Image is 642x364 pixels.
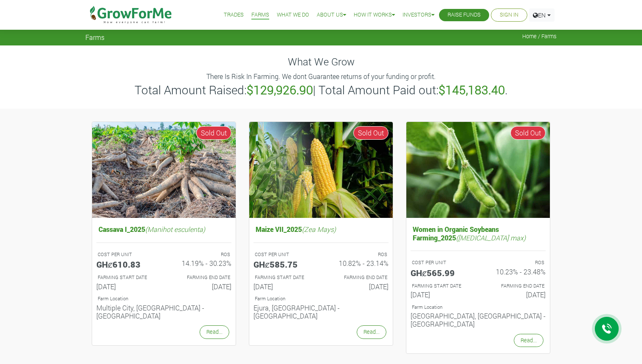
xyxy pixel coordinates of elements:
[277,11,309,20] a: What We Do
[329,251,387,258] p: ROS
[196,126,231,140] span: Sold Out
[514,334,543,347] a: Read...
[85,33,104,41] span: Farms
[253,282,315,291] h6: [DATE]
[255,251,313,258] p: COST PER UNIT
[172,274,230,281] p: FARMING END DATE
[96,282,158,291] h6: [DATE]
[484,291,546,299] h6: [DATE]
[357,325,386,339] a: Read...
[412,282,470,290] p: FARMING START DATE
[484,268,546,276] h6: 10.23% - 23.48%
[411,223,546,243] h5: Women in Organic Soybeans Farming_2025
[249,122,393,218] img: growforme image
[486,259,544,266] p: ROS
[412,259,470,266] p: COST PER UNIT
[85,56,557,68] h4: What We Grow
[317,11,346,20] a: About Us
[253,304,389,320] h6: Ejura, [GEOGRAPHIC_DATA] - [GEOGRAPHIC_DATA]
[170,259,231,267] h6: 14.19% - 30.23%
[96,259,158,269] h5: GHȼ610.83
[353,126,389,140] span: Sold Out
[253,223,389,235] h5: Maize VII_2025
[529,8,555,22] a: EN
[302,225,336,234] i: (Zea Mays)
[247,82,313,98] b: $129,926.90
[456,233,526,242] i: ([MEDICAL_DATA] max)
[224,11,244,20] a: Trades
[412,304,544,311] p: Location of Farm
[87,83,555,97] h3: Total Amount Raised: | Total Amount Paid out: .
[98,295,230,302] p: Location of Farm
[411,268,472,278] h5: GHȼ565.99
[406,122,550,218] img: growforme image
[255,274,313,281] p: FARMING START DATE
[253,259,315,269] h5: GHȼ585.75
[522,33,557,40] span: Home / Farms
[255,295,387,302] p: Location of Farm
[500,11,518,20] a: Sign In
[448,11,481,20] a: Raise Funds
[172,251,230,258] p: ROS
[170,282,231,291] h6: [DATE]
[87,71,555,82] p: There Is Risk In Farming. We dont Guarantee returns of your funding or profit.
[411,312,546,328] h6: [GEOGRAPHIC_DATA], [GEOGRAPHIC_DATA] - [GEOGRAPHIC_DATA]
[327,282,389,291] h6: [DATE]
[92,122,236,218] img: growforme image
[403,11,434,20] a: Investors
[98,274,156,281] p: FARMING START DATE
[411,291,472,299] h6: [DATE]
[486,282,544,290] p: FARMING END DATE
[96,223,231,235] h5: Cassava I_2025
[251,11,269,20] a: Farms
[96,304,231,320] h6: Multiple City, [GEOGRAPHIC_DATA] - [GEOGRAPHIC_DATA]
[439,82,505,98] b: $145,183.40
[510,126,546,140] span: Sold Out
[200,325,229,339] a: Read...
[145,225,205,234] i: (Manihot esculenta)
[98,251,156,258] p: COST PER UNIT
[329,274,387,281] p: FARMING END DATE
[327,259,389,267] h6: 10.82% - 23.14%
[354,11,395,20] a: How it Works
